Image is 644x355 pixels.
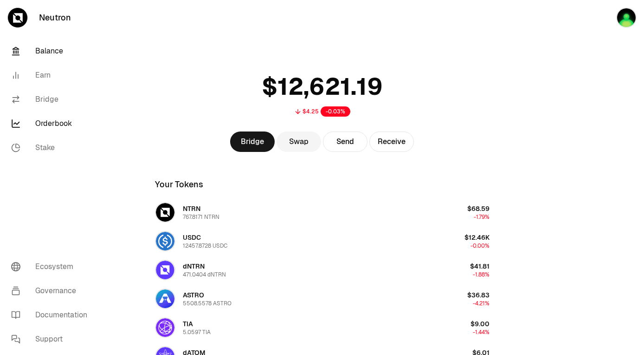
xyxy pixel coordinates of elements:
a: Bridge [4,87,100,112]
img: USDC Logo [156,232,174,250]
img: ASTRO Logo [156,289,174,308]
span: TIA [183,320,193,328]
span: -1.88% [473,271,489,278]
div: 471.0404 dNTRN [183,271,226,278]
span: $36.83 [467,291,489,299]
img: TIA Logo [156,318,174,337]
button: USDC LogoUSDC12457.8728 USDC$12.46K-0.00% [149,227,495,255]
span: -1.79% [474,213,489,221]
button: ASTRO LogoASTRO5508.5578 ASTRO$36.83-4.21% [149,285,495,313]
div: 5508.5578 ASTRO [183,300,232,307]
a: Swap [277,131,321,152]
div: 12457.8728 USDC [183,242,227,250]
button: Send [323,131,367,152]
button: Receive [369,131,414,152]
span: dNTRN [183,262,205,270]
a: Governance [4,279,100,303]
button: TIA LogoTIA5.0597 TIA$9.00-1.44% [149,314,495,342]
a: Stake [4,136,100,160]
img: dmiarg [616,7,637,28]
a: Orderbook [4,112,100,136]
a: Documentation [4,303,100,327]
img: dNTRN Logo [156,261,174,279]
span: ASTRO [183,291,204,299]
a: Earn [4,63,100,87]
div: $4.25 [303,108,319,115]
div: 5.0597 TIA [183,329,211,336]
img: NTRN Logo [156,203,174,222]
span: NTRN [183,204,200,213]
button: dNTRN LogodNTRN471.0404 dNTRN$41.81-1.88% [149,256,495,284]
div: 767.8171 NTRN [183,213,219,221]
a: Support [4,327,100,351]
span: -1.44% [473,329,489,336]
span: $68.59 [467,204,489,213]
a: Balance [4,39,100,63]
a: Bridge [230,131,275,152]
span: USDC [183,233,201,242]
button: NTRN LogoNTRN767.8171 NTRN$68.59-1.79% [149,198,495,226]
span: $41.81 [470,262,489,270]
a: Ecosystem [4,255,100,279]
div: Your Tokens [155,178,203,191]
div: -0.03% [321,106,350,117]
span: -0.00% [470,242,489,250]
span: $12.46K [464,233,489,242]
span: -4.21% [473,300,489,307]
span: $9.00 [470,320,489,328]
